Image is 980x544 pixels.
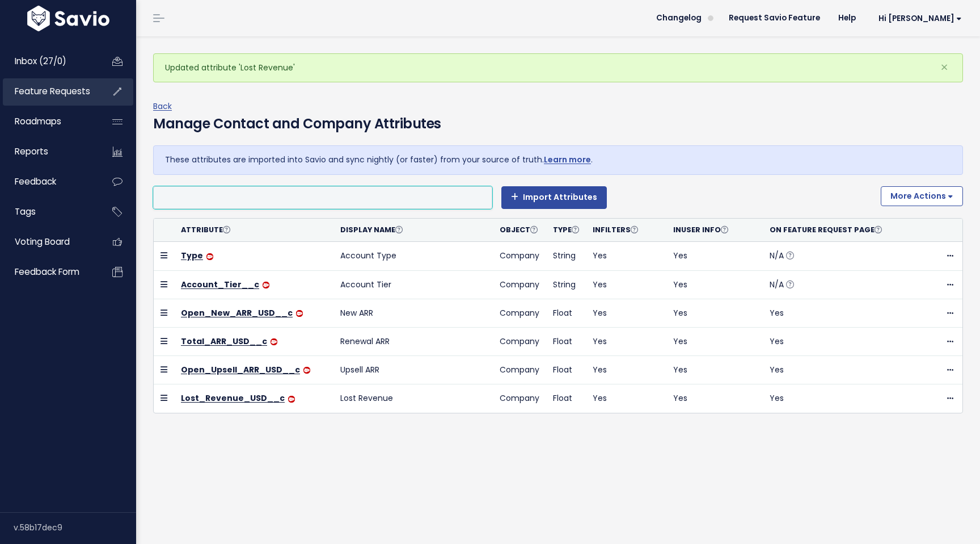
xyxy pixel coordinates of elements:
td: Yes [666,328,763,356]
a: Account_Tier__c [181,279,259,290]
a: Feedback form [3,259,94,285]
span: Feature Requests [15,85,90,97]
span: Filters [601,225,638,235]
td: Company [493,356,546,384]
a: Lost_Revenue_USD__c [181,392,285,404]
td: Yes [586,270,666,299]
a: Open_New_ARR_USD__c [181,307,293,319]
a: Hi [PERSON_NAME] [865,10,971,27]
a: Reports [3,139,94,165]
span: Feedback form [15,266,79,278]
span: User Info [681,225,728,235]
td: Yes [586,384,666,413]
img: salesforce-icon.deb8f6f1a988.png [263,282,269,288]
img: salesforce-icon.deb8f6f1a988.png [206,253,213,260]
p: These attributes are imported into Savio and sync nightly (or faster) from your source of truth. . [165,153,951,167]
td: String [546,270,586,299]
span: Voting Board [15,236,70,248]
th: Attribute [174,219,333,242]
td: Yes [763,328,922,356]
td: Company [493,299,546,327]
img: salesforce-icon.deb8f6f1a988.png [288,396,295,403]
a: Inbox (27/0) [3,48,94,74]
td: Renewal ARR [333,328,493,356]
td: Float [546,356,586,384]
td: Yes [666,242,763,270]
th: In [666,219,763,242]
a: Help [829,10,865,27]
img: salesforce-icon.deb8f6f1a988.png [271,338,277,345]
a: Open_Upsell_ARR_USD__c [181,364,300,375]
span: Object [500,225,538,235]
th: Display Name [333,219,493,242]
div: v.58b17dec9 [14,513,136,542]
a: Type [181,250,203,261]
button: Import Attributes [501,186,607,209]
td: Yes [586,356,666,384]
td: Yes [586,328,666,356]
a: Learn more [544,154,591,165]
span: Feedback [15,175,56,187]
td: Yes [586,242,666,270]
span: Changelog [656,14,702,22]
th: In [586,219,666,242]
img: salesforce-icon.deb8f6f1a988.png [303,367,310,374]
button: More Actions [881,186,963,207]
td: Account Type [333,242,493,270]
td: N/A [763,270,922,299]
td: Yes [666,299,763,327]
div: Updated attribute 'Lost Revenue' [153,53,963,82]
a: Request Savio Feature [720,10,829,27]
td: Float [546,384,586,413]
td: Yes [763,384,922,413]
td: Upsell ARR [333,356,493,384]
td: N/A [763,242,922,270]
td: Yes [666,356,763,384]
td: String [546,242,586,270]
a: Voting Board [3,229,94,255]
td: Company [493,384,546,413]
span: Inbox (27/0) [15,55,66,67]
span: Reports [15,145,48,157]
span: × [940,58,948,77]
td: Yes [586,299,666,327]
th: On Feature Request Page [763,219,922,242]
a: Feature Requests [3,78,94,104]
td: Yes [666,384,763,413]
button: Close [929,54,960,81]
a: Total_ARR_USD__c [181,336,267,347]
span: Tags [15,206,36,217]
td: New ARR [333,299,493,327]
span: Roadmaps [15,115,61,127]
td: Company [493,328,546,356]
td: Yes [763,299,922,327]
td: Float [546,328,586,356]
img: logo-white.9d6f32f41409.svg [24,6,112,31]
a: Tags [3,199,94,225]
td: Float [546,299,586,327]
span: Hi [PERSON_NAME] [878,14,962,23]
a: Feedback [3,169,94,195]
a: Back [153,101,172,112]
td: Yes [763,356,922,384]
td: Account Tier [333,270,493,299]
span: Type [553,225,579,235]
td: Company [493,242,546,270]
a: Roadmaps [3,108,94,135]
td: Lost Revenue [333,384,493,413]
img: salesforce-icon.deb8f6f1a988.png [296,310,303,317]
td: Company [493,270,546,299]
h4: Manage Contact and Company Attributes [153,114,441,134]
td: Yes [666,270,763,299]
